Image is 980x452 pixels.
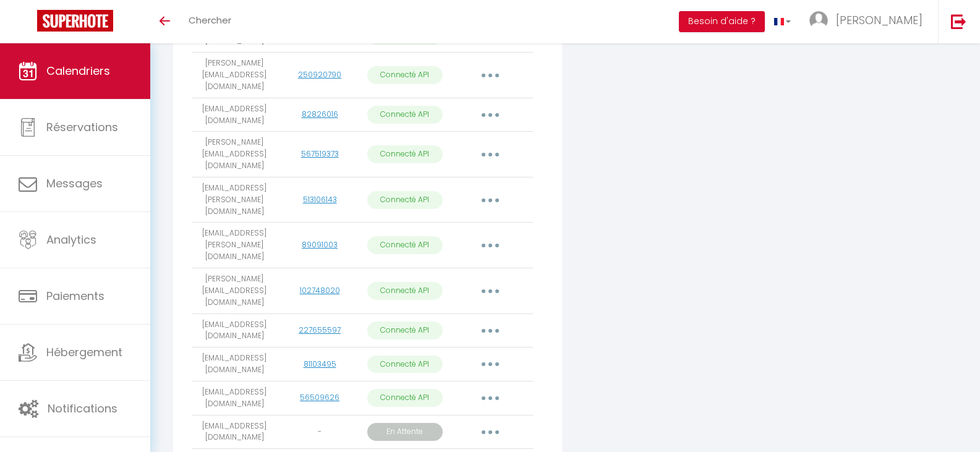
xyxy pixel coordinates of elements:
[367,282,443,300] p: Connecté API
[367,423,443,441] p: En Attente
[836,12,922,28] span: [PERSON_NAME]
[46,288,104,304] span: Paiements
[192,223,277,268] td: [EMAIL_ADDRESS][PERSON_NAME][DOMAIN_NAME]
[367,356,443,373] p: Connecté API
[367,191,443,209] p: Connecté API
[299,325,341,335] a: 227655597
[192,53,277,98] td: [PERSON_NAME][EMAIL_ADDRESS][DOMAIN_NAME]
[192,177,277,223] td: [EMAIL_ADDRESS][PERSON_NAME][DOMAIN_NAME]
[46,232,96,247] span: Analytics
[192,415,277,449] td: [EMAIL_ADDRESS][DOMAIN_NAME]
[282,426,357,438] div: -
[192,348,277,382] td: [EMAIL_ADDRESS][DOMAIN_NAME]
[367,106,443,124] p: Connecté API
[301,148,339,159] a: 567519373
[46,344,122,360] span: Hébergement
[189,14,231,27] span: Chercher
[192,381,277,415] td: [EMAIL_ADDRESS][DOMAIN_NAME]
[302,239,338,250] a: 89091003
[46,63,110,79] span: Calendriers
[192,268,277,313] td: [PERSON_NAME][EMAIL_ADDRESS][DOMAIN_NAME]
[303,194,337,205] a: 513106143
[192,132,277,177] td: [PERSON_NAME][EMAIL_ADDRESS][DOMAIN_NAME]
[46,176,103,191] span: Messages
[300,392,339,403] a: 56509626
[46,119,118,135] span: Réservations
[10,5,47,42] button: Ouvrir le widget de chat LiveChat
[367,389,443,407] p: Connecté API
[304,359,336,369] a: 81103495
[809,11,828,30] img: ...
[367,236,443,254] p: Connecté API
[927,396,971,443] iframe: Chat
[300,285,340,296] a: 102748020
[367,66,443,84] p: Connecté API
[192,98,277,132] td: [EMAIL_ADDRESS][DOMAIN_NAME]
[679,11,765,32] button: Besoin d'aide ?
[37,10,113,32] img: Super Booking
[302,109,338,119] a: 82826016
[48,401,117,416] span: Notifications
[367,145,443,163] p: Connecté API
[951,14,966,29] img: logout
[192,313,277,348] td: [EMAIL_ADDRESS][DOMAIN_NAME]
[367,322,443,339] p: Connecté API
[298,69,341,80] a: 250920790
